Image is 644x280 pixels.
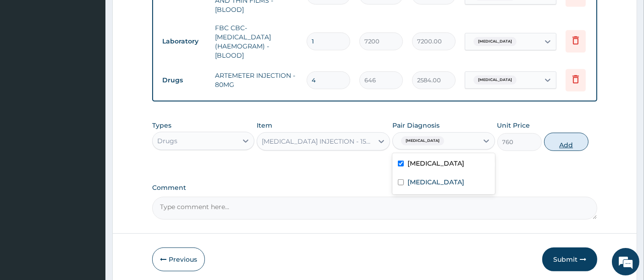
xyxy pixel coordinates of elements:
[407,159,464,168] label: [MEDICAL_DATA]
[5,184,175,216] textarea: Type your message and hit 'Enter'
[210,66,302,94] td: ARTEMETER INJECTION - 80MG
[497,121,530,130] label: Unit Price
[53,82,127,175] span: We're online!
[407,178,464,187] label: [MEDICAL_DATA]
[152,122,171,129] label: Types
[48,51,154,63] div: Chat with us now
[401,136,444,145] span: [MEDICAL_DATA]
[392,121,440,130] label: Pair Diagnosis
[152,184,598,192] label: Comment
[257,121,272,130] label: Item
[17,46,37,69] img: d_794563401_company_1708531726252_794563401
[158,72,210,89] td: Drugs
[158,33,210,50] td: Laboratory
[544,133,589,151] button: Add
[157,136,177,145] div: Drugs
[542,248,597,271] button: Submit
[210,19,302,65] td: FBC CBC-[MEDICAL_DATA] (HAEMOGRAM) - [BLOOD]
[152,248,205,271] button: Previous
[473,37,517,46] span: [MEDICAL_DATA]
[262,137,374,146] div: [MEDICAL_DATA] INJECTION - 150MG/ML
[473,75,517,85] span: [MEDICAL_DATA]
[150,5,172,27] div: Minimize live chat window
